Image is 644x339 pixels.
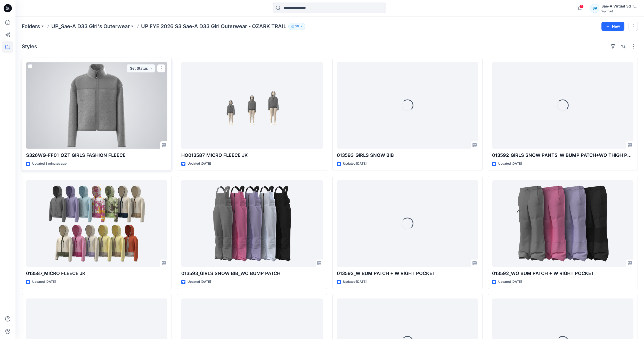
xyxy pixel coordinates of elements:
[141,23,286,30] p: UP FYE 2026 S3 Sae-A D33 Girl Outerwear - OZARK TRAIL
[337,270,478,277] p: 013592_W BUM PATCH + W RIGHT POCKET
[498,279,522,285] p: Updated [DATE]
[337,152,478,159] p: 013593_GIRLS SNOW BIB
[492,270,633,277] p: 013592_WO BUM PATCH + W RIGHT POCKET
[188,279,211,285] p: Updated [DATE]
[26,152,167,159] p: S326WG-FF01_OZT GIRLS FASHION FLEECE
[32,279,56,285] p: Updated [DATE]
[51,23,130,30] a: UP_Sae-A D33 Girl's Outerwear
[498,161,522,166] p: Updated [DATE]
[22,23,40,30] a: Folders
[188,161,211,166] p: Updated [DATE]
[181,62,323,149] a: HQ013587_MICRO FLEECE JK
[181,152,323,159] p: HQ013587_MICRO FLEECE JK
[492,180,633,267] a: 013592_WO BUM PATCH + W RIGHT POCKET
[32,161,67,166] p: Updated 3 minutes ago
[601,3,638,9] div: Sae-A Virtual 3d Team
[580,4,584,9] span: 4
[181,180,323,267] a: 013593_GIRLS SNOW BIB_WO BUMP PATCH
[181,270,323,277] p: 013593_GIRLS SNOW BIB_WO BUMP PATCH
[492,152,633,159] p: 013592_GIRLS SNOW PANTS_W BUMP PATCH+WO THIGH PKT
[26,270,167,277] p: 013587_MICRO FLEECE JK
[343,279,366,285] p: Updated [DATE]
[288,23,305,30] button: 38
[343,161,366,166] p: Updated [DATE]
[295,23,299,29] p: 38
[590,4,599,13] div: SA
[601,22,624,31] button: New
[26,180,167,267] a: 013587_MICRO FLEECE JK
[22,43,37,50] h4: Styles
[26,62,167,149] a: S326WG-FF01_OZT GIRLS FASHION FLEECE
[601,9,638,13] div: Walmart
